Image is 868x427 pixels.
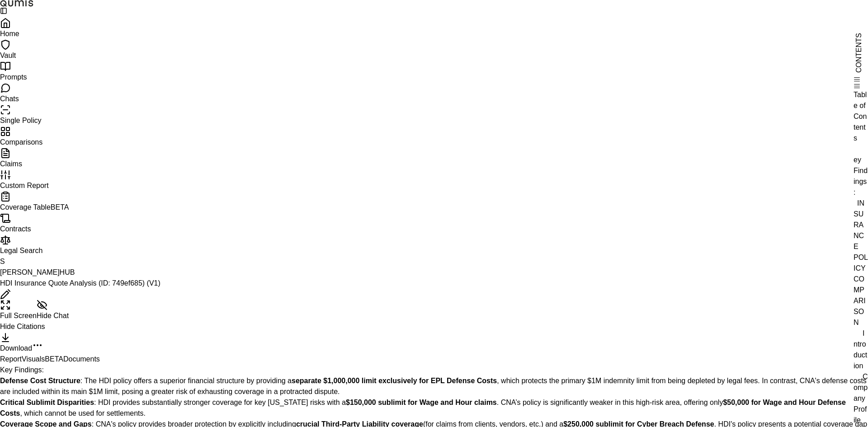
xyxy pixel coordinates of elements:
span: Table of Contents [854,91,867,142]
span: , which cannot be used for settlements. [20,409,145,417]
button: Documents [63,354,100,365]
a: Company Profile [854,373,868,424]
span: HUB [60,268,75,276]
span: : HDI provides substantially stronger coverage for key [US_STATE] risks with a [94,399,346,406]
a: Introduction [854,329,867,370]
span: $150,000 sublimit for Wage and Hour claims [346,399,497,406]
span: . CNA’s policy is significantly weaker in this high-risk area, offering only [497,399,723,406]
span: Hide Chat [37,312,69,319]
button: Visuals [22,354,63,365]
button: Hide Chat [37,300,69,321]
a: INSURANCE POLICY COMPARISON [854,199,868,326]
span: separate $1,000,000 limit exclusively for EPL Defense Costs [292,377,497,385]
span: BETA [45,355,63,363]
span: : The HDI policy offers a superior financial structure by providing a [80,377,292,385]
span: BETA [51,203,69,211]
span: CONTENTS [854,33,864,73]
